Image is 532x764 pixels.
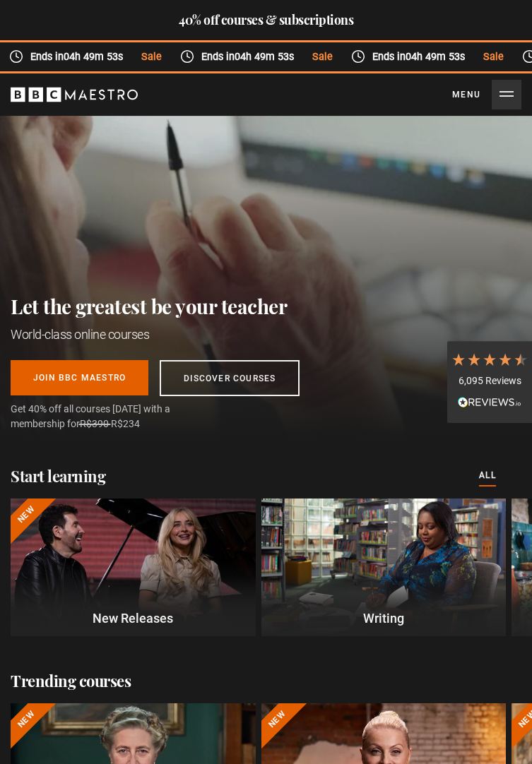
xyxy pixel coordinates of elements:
[11,326,300,343] h1: World-class online courses
[405,51,464,63] time: 04h 49m 53s
[447,341,532,423] div: 6,095 ReviewsRead All Reviews
[234,51,293,63] time: 04h 49m 53s
[11,465,105,487] h2: Start learning
[11,499,256,636] a: New New Releases
[11,360,148,395] a: Join BBC Maestro
[479,468,496,484] a: All
[458,397,521,407] img: REVIEWS.io
[452,80,521,109] button: Toggle navigation
[194,49,302,65] span: Ends in
[63,51,122,63] time: 04h 49m 53s
[80,418,109,429] span: R$390
[261,499,507,636] a: Writing
[11,292,300,320] h2: Let the greatest be your teacher
[11,84,138,105] svg: BBC Maestro
[451,395,528,412] div: Read All Reviews
[302,49,341,65] span: Sale
[11,402,201,431] span: Get 40% off all courses [DATE] with a membership for
[131,49,170,65] span: Sale
[451,374,528,388] div: 6,095 Reviews
[451,352,528,367] div: 4.7 Stars
[160,360,300,396] a: Discover Courses
[365,49,473,65] span: Ends in
[473,49,512,65] span: Sale
[11,670,131,692] h2: Trending courses
[261,609,507,628] p: Writing
[111,418,140,429] span: R$234
[23,49,131,65] span: Ends in
[11,609,256,628] p: New Releases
